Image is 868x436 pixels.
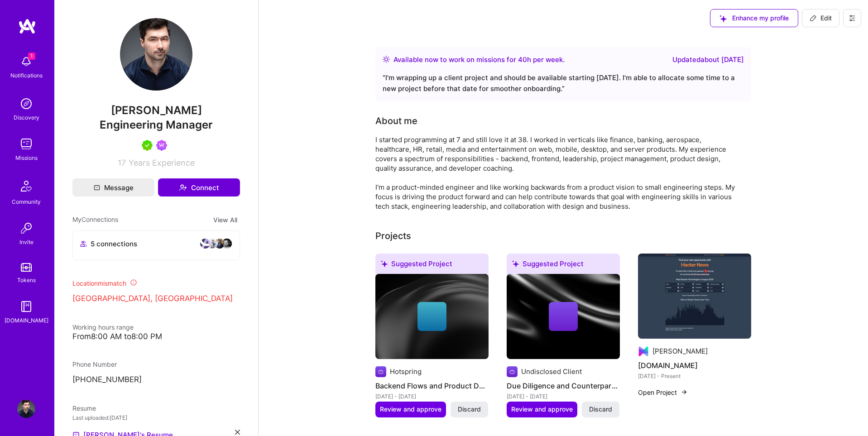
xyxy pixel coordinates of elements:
[129,158,195,168] span: Years Experience
[72,230,240,260] button: 5 connectionsavataravataravataravatar
[72,278,240,288] div: Location mismatch
[375,380,489,392] h4: Backend Flows and Product Design Review
[17,95,35,113] img: discovery
[142,140,153,151] img: A.Teamer in Residence
[582,402,619,417] button: Discard
[211,215,240,225] button: View All
[375,135,738,211] div: I started programming at 7 and still love it at 38. I worked in verticals like finance, banking, ...
[72,413,240,422] div: Last uploaded: [DATE]
[511,405,573,414] span: Review and approve
[17,275,36,285] div: Tokens
[72,332,240,341] div: From 8:00 AM to 8:00 PM
[375,229,411,243] div: Projects
[179,183,187,192] i: icon Connect
[383,72,744,94] div: “ I'm wrapping up a client project and should be available starting [DATE]. I'm able to allocate ...
[120,18,192,91] img: User Avatar
[17,53,35,71] img: bell
[507,392,620,401] div: [DATE] - [DATE]
[458,405,481,414] span: Discard
[19,237,34,247] div: Invite
[672,54,744,65] div: Updated about [DATE]
[15,175,37,197] img: Community
[375,254,489,278] div: Suggested Project
[200,238,211,249] img: avatar
[507,366,518,377] img: Company logo
[810,14,832,23] span: Edit
[72,293,240,304] p: [GEOGRAPHIC_DATA], [GEOGRAPHIC_DATA]
[638,388,688,397] button: Open Project
[72,178,154,196] button: Message
[221,238,232,249] img: avatar
[214,238,225,249] img: avatar
[518,55,527,64] span: 40
[652,346,708,356] div: [PERSON_NAME]
[72,104,240,117] span: [PERSON_NAME]
[375,274,489,359] img: cover
[15,153,38,163] div: Missions
[380,405,441,414] span: Review and approve
[375,392,489,401] div: [DATE] - [DATE]
[18,18,36,34] img: logo
[802,9,839,27] button: Edit
[390,367,422,376] div: Hotspring
[507,380,620,392] h4: Due Diligence and Counterparty Management App
[719,15,727,22] i: icon SuggestedTeams
[28,53,35,60] span: 1
[10,71,43,80] div: Notifications
[681,388,688,396] img: arrow-right
[17,135,35,153] img: teamwork
[72,404,96,412] span: Resume
[383,56,390,63] img: Availability
[80,240,87,247] i: icon Collaborator
[375,114,417,128] div: About me
[72,215,118,225] span: My Connections
[375,366,386,377] img: Company logo
[638,359,751,371] h4: [DOMAIN_NAME]
[451,402,488,417] button: Discard
[375,402,446,417] button: Review and approve
[94,184,100,191] i: icon Mail
[512,260,519,267] i: icon SuggestedTeams
[507,274,620,359] img: cover
[118,158,126,168] span: 17
[12,197,41,206] div: Community
[589,405,612,414] span: Discard
[72,360,117,368] span: Phone Number
[17,219,35,237] img: Invite
[710,9,798,27] button: Enhance my profile
[638,254,751,339] img: www.whoishiring.jobs
[91,239,137,249] span: 5 connections
[638,371,751,381] div: [DATE] - Present
[156,140,167,151] img: Been on Mission
[719,14,789,23] span: Enhance my profile
[5,316,48,325] div: [DOMAIN_NAME]
[17,297,35,316] img: guide book
[521,367,582,376] div: Undisclosed Client
[207,238,218,249] img: avatar
[72,323,134,331] span: Working hours range
[507,402,577,417] button: Review and approve
[72,374,240,385] p: [PHONE_NUMBER]
[393,54,565,65] div: Available now to work on missions for h per week .
[381,260,388,267] i: icon SuggestedTeams
[15,400,38,418] a: User Avatar
[21,263,32,272] img: tokens
[14,113,39,122] div: Discovery
[100,118,213,131] span: Engineering Manager
[235,430,240,435] i: icon Close
[17,400,35,418] img: User Avatar
[638,346,649,357] img: Company logo
[158,178,240,196] button: Connect
[507,254,620,278] div: Suggested Project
